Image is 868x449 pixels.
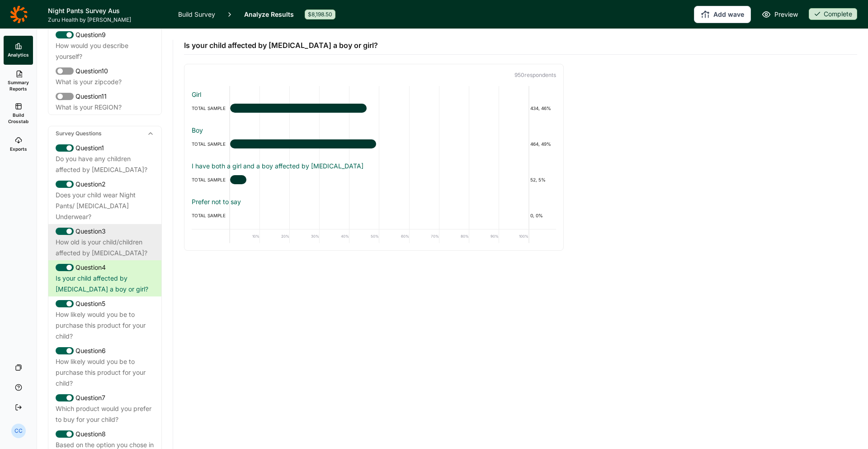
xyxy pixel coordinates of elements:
[4,97,33,130] a: Build Crosstab
[762,9,798,20] a: Preview
[56,273,154,295] div: Is your child affected by [MEDICAL_DATA] a boy or girl?
[4,65,33,97] a: Summary Reports
[56,143,154,153] div: Question 1
[469,229,499,243] div: 90%
[10,146,27,152] span: Exports
[56,356,154,389] div: How likely would you be to purchase this product for your child?
[439,229,469,243] div: 80%
[410,229,439,243] div: 70%
[56,345,154,356] div: Question 6
[56,29,154,40] div: Question 9
[192,139,230,149] div: TOTAL SAMPLE
[192,72,556,79] p: 950 respondent s
[11,424,26,438] div: CC
[694,6,751,23] button: Add wave
[56,392,154,403] div: Question 7
[192,174,230,185] div: TOTAL SAMPLE
[8,52,29,58] span: Analytics
[7,112,29,124] span: Build Crosstab
[192,103,230,114] div: TOTAL SAMPLE
[192,126,556,135] div: Boy
[192,162,556,171] div: I have both a girl and a boy affected by [MEDICAL_DATA]
[529,210,556,221] div: 0, 0%
[48,5,167,16] h1: Night Pants Survey Aus
[56,403,154,425] div: Which product would you prefer to buy for your child?
[499,229,529,243] div: 100%
[349,229,379,243] div: 50%
[809,8,857,20] div: Complete
[56,429,154,439] div: Question 8
[7,79,29,92] span: Summary Reports
[290,229,320,243] div: 30%
[192,210,230,221] div: TOTAL SAMPLE
[56,226,154,237] div: Question 3
[529,174,556,185] div: 52, 5%
[260,229,290,243] div: 20%
[192,197,556,206] div: Prefer not to say
[56,153,154,175] div: Do you have any children affected by [MEDICAL_DATA]?
[56,91,154,102] div: Question 11
[48,16,167,24] span: Zuru Health by [PERSON_NAME]
[230,229,260,243] div: 10%
[379,229,409,243] div: 60%
[809,8,857,21] button: Complete
[56,102,154,113] div: What is your REGION?
[56,262,154,273] div: Question 4
[56,309,154,342] div: How likely would you be to purchase this product for your child?
[192,90,556,99] div: Girl
[56,179,154,190] div: Question 2
[184,40,378,51] span: Is your child affected by [MEDICAL_DATA] a boy or girl?
[56,298,154,309] div: Question 5
[320,229,349,243] div: 40%
[529,139,556,149] div: 464, 49%
[56,40,154,62] div: How would you describe yourself?
[4,36,33,65] a: Analytics
[305,10,335,19] div: $8,198.50
[56,190,154,222] div: Does your child wear Night Pants/ [MEDICAL_DATA] Underwear?
[56,237,154,258] div: How old is your child/children affected by [MEDICAL_DATA]?
[56,76,154,87] div: What is your zipcode?
[4,130,33,159] a: Exports
[774,9,798,20] span: Preview
[529,103,556,114] div: 434, 46%
[56,66,154,76] div: Question 10
[48,126,161,141] div: Survey Questions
